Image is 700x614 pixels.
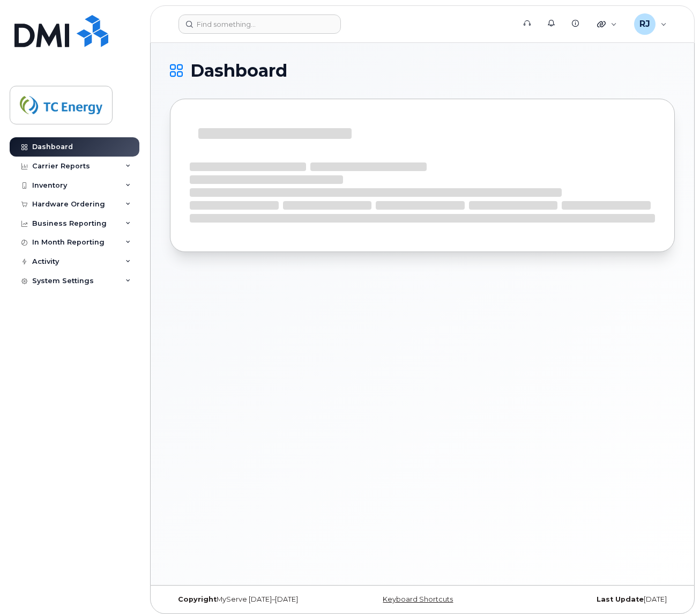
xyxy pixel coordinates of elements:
strong: Last Update [597,595,644,603]
div: [DATE] [507,595,675,604]
a: Keyboard Shortcuts [383,595,453,603]
strong: Copyright [178,595,217,603]
div: MyServe [DATE]–[DATE] [170,595,338,604]
span: Dashboard [190,63,287,79]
